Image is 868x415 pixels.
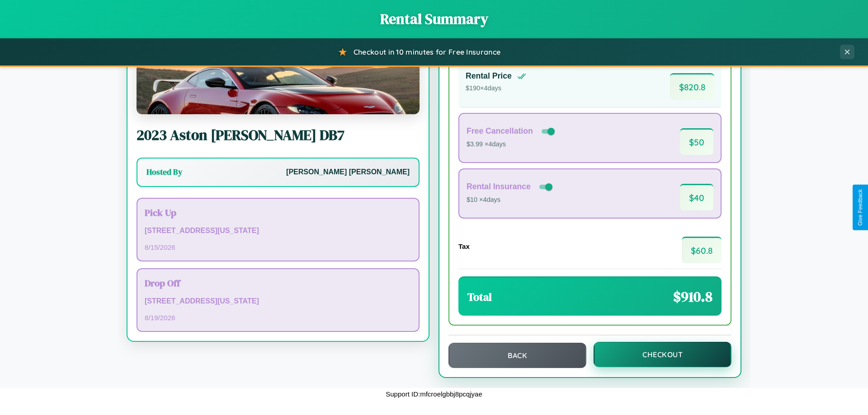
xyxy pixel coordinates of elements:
[145,241,411,253] p: 8 / 15 / 2026
[145,312,411,324] p: 8 / 19 / 2026
[682,237,722,263] span: $ 60.8
[466,71,512,81] h4: Rental Price
[673,287,712,307] span: $ 910.8
[467,139,557,150] p: $3.99 × 4 days
[145,276,411,289] h3: Drop Off
[466,83,526,94] p: $ 190 × 4 days
[145,224,411,238] p: [STREET_ADDRESS][US_STATE]
[137,125,420,145] h2: 2023 Aston [PERSON_NAME] DB7
[286,166,410,179] p: [PERSON_NAME] [PERSON_NAME]
[680,128,713,155] span: $ 50
[9,9,859,29] h1: Rental Summary
[448,343,586,368] button: Back
[137,24,420,114] img: Aston Martin DB7
[467,289,492,304] h3: Total
[145,295,411,308] p: [STREET_ADDRESS][US_STATE]
[670,73,714,100] span: $ 820.8
[857,189,863,226] div: Give Feedback
[467,182,531,191] h4: Rental Insurance
[680,184,713,210] span: $ 40
[354,47,500,56] span: Checkout in 10 minutes for Free Insurance
[145,206,411,219] h3: Pick Up
[594,342,731,367] button: Checkout
[467,194,554,206] p: $10 × 4 days
[467,126,533,136] h4: Free Cancellation
[458,242,470,250] h4: Tax
[386,388,482,400] p: Support ID: mfcroelgbbj8pcqjyae
[146,167,182,177] h3: Hosted By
